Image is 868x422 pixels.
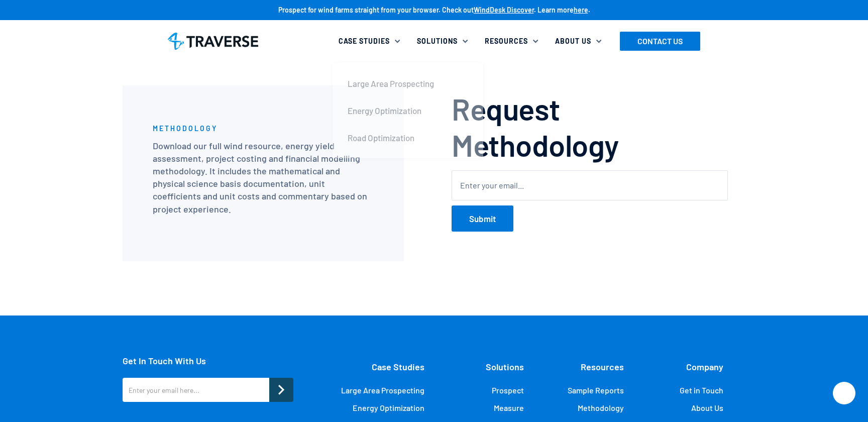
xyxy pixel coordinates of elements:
input: Enter your email here... [123,378,269,402]
p: Methodology [153,124,218,134]
a: Measure [494,403,524,413]
a: Prospect [492,385,524,395]
p: Download our full wind resource, energy yield assessment, project costing and financial modelling... [153,140,374,216]
a: Large Area Prospecting [341,385,424,395]
a: Energy Optimization [340,97,476,124]
strong: . [588,6,590,14]
div: Case Studies [333,30,411,52]
form: footerGetInTouch [123,378,293,407]
a: About Us [691,403,723,413]
div: Energy Optimization [348,105,421,116]
strong: Prospect for wind farms straight from your browser. Check out [278,6,474,14]
div: Solutions [417,36,458,46]
div: Resources [485,36,528,46]
a: CONTACT US [620,32,700,51]
form: methodologyRequest [452,170,728,232]
a: Get in Touch [680,385,723,395]
div: Case Studies [339,36,390,46]
div: Case Studies [372,356,424,378]
div: About Us [549,30,612,52]
nav: Case Studies [333,55,483,176]
input: Enter your email... [452,170,728,200]
div: Road Optimization [348,132,414,143]
a: here [574,6,588,14]
a: Sample Reports [568,385,624,395]
a: Large Area Prospecting [340,70,476,97]
a: Energy Optimization [353,403,424,413]
input: Submit [269,378,293,402]
div: Resources [581,356,624,378]
a: WindDesk Discover [474,6,534,14]
div: Company [686,356,723,378]
a: Road Optimization [340,124,476,151]
div: About Us [555,36,591,46]
h1: Request Methodology [452,90,728,163]
a: Methodology [578,403,624,413]
div: Solutions [486,356,524,378]
div: Get In Touch With Us [123,356,293,366]
div: Resources [479,30,549,52]
div: Large Area Prospecting [348,78,434,89]
strong: . Learn more [534,6,574,14]
input: Submit [452,205,513,232]
div: Solutions [411,30,479,52]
